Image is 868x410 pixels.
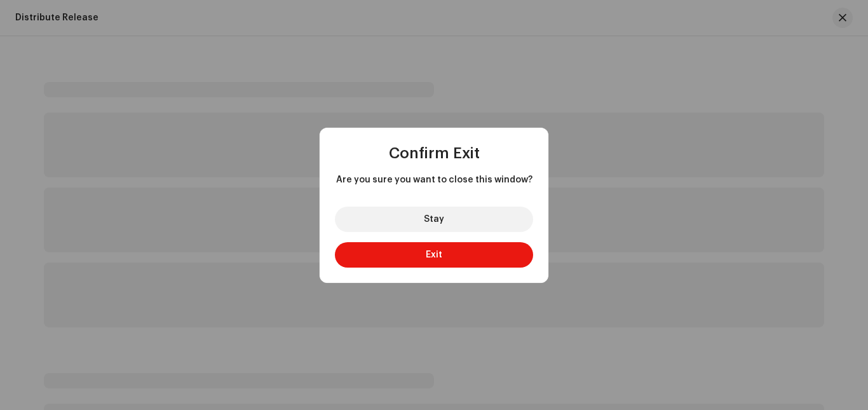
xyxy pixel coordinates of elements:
[424,215,444,224] span: Stay
[389,146,480,161] span: Confirm Exit
[426,250,442,259] span: Exit
[335,242,533,268] button: Exit
[335,174,533,186] span: Are you sure you want to close this window?
[335,207,533,232] button: Stay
